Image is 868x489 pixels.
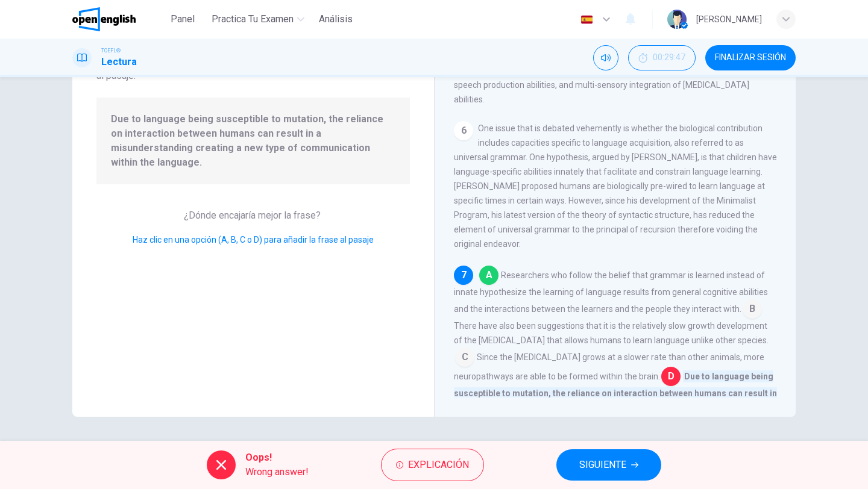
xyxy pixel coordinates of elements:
button: Panel [163,8,202,30]
img: OpenEnglish logo [72,7,136,31]
div: Silenciar [593,45,618,70]
div: 6 [454,121,473,140]
span: One issue that is debated vehemently is whether the biological contribution includes capacities s... [454,123,777,249]
span: SIGUIENTE [579,456,626,473]
span: ¿Dónde encajaría mejor la frase? [184,210,323,221]
span: Researchers who follow the belief that grammar is learned instead of innate hypothesize the learn... [454,270,768,314]
button: 00:29:47 [628,45,696,70]
img: es [579,15,594,24]
span: Practica tu examen [212,12,294,26]
span: B [743,299,762,319]
span: FINALIZAR SESIÓN [715,53,786,63]
span: D [661,367,681,386]
button: Practica tu examen [207,8,309,30]
span: Due to language being susceptible to mutation, the reliance on interaction between humans can res... [111,112,395,170]
button: Explicación [381,449,484,481]
button: Análisis [314,8,357,30]
span: TOEFL® [101,46,121,55]
div: [PERSON_NAME] [696,12,762,26]
span: Oops! [245,450,309,465]
button: SIGUIENTE [556,449,661,481]
span: Panel [171,12,195,26]
span: Since the [MEDICAL_DATA] grows at a slower rate than other animals, more neuropathways are able t... [454,352,764,381]
button: FINALIZAR SESIÓN [705,45,796,70]
img: Profile picture [667,10,687,29]
span: Explicación [408,456,469,473]
span: 00:29:47 [653,53,685,63]
span: Haz clic en una opción (A, B, C o D) para añadir la frase al pasaje [133,235,374,244]
span: There have also been suggestions that it is the relatively slow growth development of the [MEDICA... [454,321,769,345]
div: Ocultar [628,45,696,70]
span: C [455,347,474,367]
h1: Lectura [101,55,137,69]
div: 7 [454,266,473,285]
span: A [479,266,498,285]
span: Wrong answer! [245,465,309,479]
span: Análisis [319,12,353,26]
a: OpenEnglish logo [72,7,163,31]
span: Due to language being susceptible to mutation, the reliance on interaction between humans can res... [454,370,777,414]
